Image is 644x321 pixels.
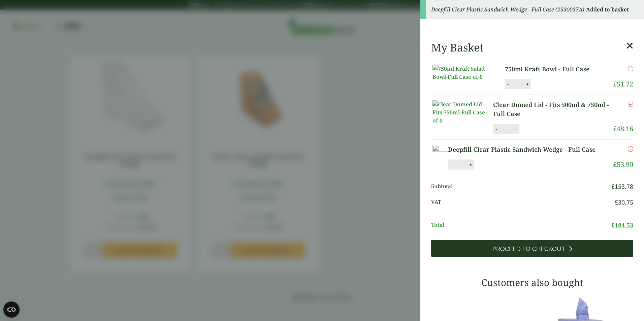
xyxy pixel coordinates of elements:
[586,6,629,13] strong: Added to basket
[431,198,615,207] span: VAT
[431,6,584,13] em: Deepfill Clear Plastic Sandwich Wedge - Full Case (2530037A)
[448,162,454,168] button: -
[512,126,519,132] button: +
[611,182,633,190] bdi: 153.78
[492,245,565,253] span: Proceed to Checkout
[432,65,493,81] img: 750ml Kraft Salad Bowl-Full Case of-0
[613,160,633,169] bdi: 53.90
[493,126,499,132] button: -
[615,198,633,206] bdi: 30.75
[431,221,611,230] span: Total
[448,145,604,154] a: Deepfill Clear Plastic Sandwich Wedge - Full Case
[3,301,20,318] button: Open CMP widget
[613,79,633,88] bdi: 51.72
[505,81,511,87] button: -
[431,41,483,54] h2: My Basket
[432,100,493,124] img: Clear Domed Lid - Fits 750ml-Full Case of-0
[467,162,474,168] button: +
[493,100,613,118] a: Clear Domed Lid - Fits 500ml & 750ml - Full Case
[505,65,601,74] a: 750ml Kraft Bowl - Full Case
[431,182,611,191] span: Subtotal
[628,100,633,108] a: Remove this item
[431,240,633,257] a: Proceed to Checkout
[524,81,531,87] button: +
[613,124,633,133] bdi: 48.16
[613,79,617,88] span: £
[611,182,615,190] span: £
[615,198,618,206] span: £
[613,124,617,133] span: £
[611,221,633,229] bdi: 184.53
[613,160,617,169] span: £
[611,221,615,229] span: £
[628,65,633,73] a: Remove this item
[628,145,633,153] a: Remove this item
[431,277,633,288] h3: Customers also bought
